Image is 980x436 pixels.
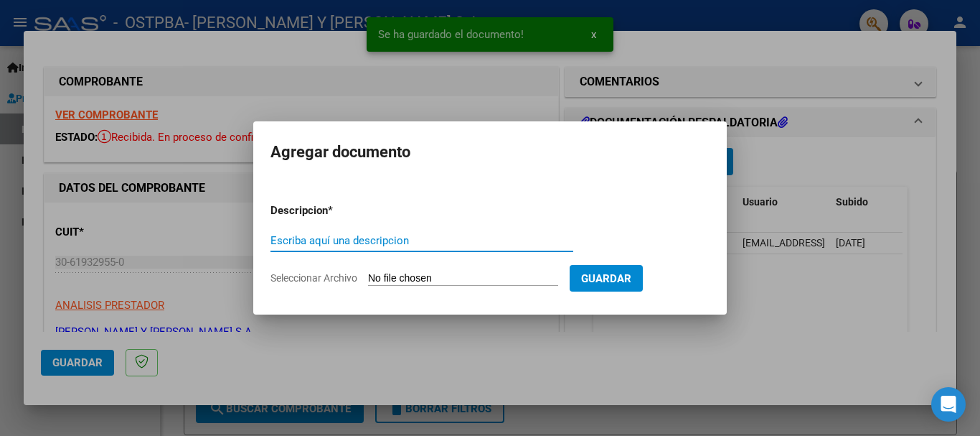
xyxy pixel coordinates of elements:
[570,265,643,292] button: Guardar
[270,203,402,219] p: Descripcion
[270,139,710,166] h2: Agregar documento
[270,272,357,284] span: Seleccionar Archivo
[581,272,631,285] span: Guardar
[931,387,966,422] div: Open Intercom Messenger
